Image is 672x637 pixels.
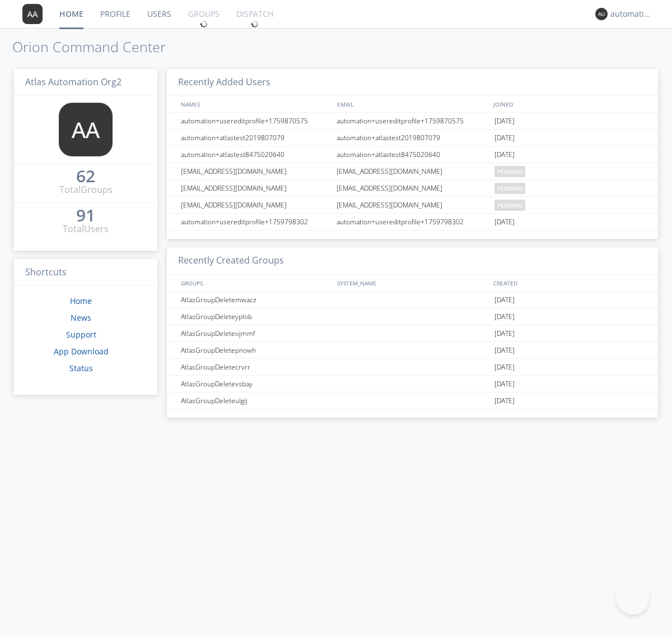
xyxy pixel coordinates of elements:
a: Support [66,329,96,340]
div: [EMAIL_ADDRESS][DOMAIN_NAME] [334,163,492,179]
span: [DATE] [494,130,515,146]
a: Status [69,363,93,373]
h3: Recently Added Users [167,69,658,96]
div: automation+usereditprofile+1759870575 [334,113,492,129]
div: automation+atlas+english0002+org2 [610,8,652,20]
a: [EMAIL_ADDRESS][DOMAIN_NAME][EMAIL_ADDRESS][DOMAIN_NAME]pending [167,197,658,214]
div: automation+atlastest2019807079 [334,130,492,146]
div: automation+atlastest2019807079 [178,130,333,146]
div: AtlasGroupDeleteojmmf [178,325,333,341]
a: AtlasGroupDeleteulgij[DATE] [167,393,658,409]
a: AtlasGroupDeleteyplob[DATE] [167,308,658,325]
span: [DATE] [494,325,515,342]
a: AtlasGroupDeletecrvrr[DATE] [167,359,658,376]
span: [DATE] [494,113,515,130]
span: [DATE] [494,292,515,308]
div: NAMES [178,96,332,112]
div: [EMAIL_ADDRESS][DOMAIN_NAME] [178,197,333,213]
a: AtlasGroupDeleteojmmf[DATE] [167,325,658,342]
div: automation+atlastest8475020640 [334,146,492,163]
div: [EMAIL_ADDRESS][DOMAIN_NAME] [334,197,492,213]
span: [DATE] [494,393,515,409]
span: [DATE] [494,308,515,325]
a: [EMAIL_ADDRESS][DOMAIN_NAME][EMAIL_ADDRESS][DOMAIN_NAME]pending [167,180,658,197]
div: 62 [76,170,95,182]
div: automation+usereditprofile+1759870575 [178,113,333,129]
h3: Shortcuts [14,259,157,287]
a: AtlasGroupDeletevsbay[DATE] [167,376,658,393]
iframe: Toggle Customer Support [616,581,650,615]
span: pending [494,183,525,194]
a: automation+atlastest8475020640automation+atlastest8475020640[DATE] [167,146,658,163]
div: automation+atlastest8475020640 [178,146,333,163]
a: 91 [76,210,95,223]
span: [DATE] [494,342,515,359]
span: Atlas Automation Org2 [25,76,122,88]
a: [EMAIL_ADDRESS][DOMAIN_NAME][EMAIL_ADDRESS][DOMAIN_NAME]pending [167,163,658,180]
a: AtlasGroupDeletepnowh[DATE] [167,342,658,359]
a: automation+atlastest2019807079automation+atlastest2019807079[DATE] [167,130,658,146]
div: Total Groups [59,183,113,196]
a: automation+usereditprofile+1759870575automation+usereditprofile+1759870575[DATE] [167,113,658,130]
div: AtlasGroupDeleteyplob [178,308,333,325]
div: EMAIL [334,96,491,112]
span: [DATE] [494,376,515,393]
a: App Download [54,346,109,357]
div: [EMAIL_ADDRESS][DOMAIN_NAME] [178,180,333,196]
div: JOINED [491,96,647,112]
span: [DATE] [494,214,515,230]
div: AtlasGroupDeletecrvrr [178,359,333,375]
span: [DATE] [494,146,515,163]
img: 373638.png [59,103,113,156]
span: pending [494,166,525,177]
div: [EMAIL_ADDRESS][DOMAIN_NAME] [178,163,333,179]
a: Home [70,296,92,306]
h3: Recently Created Groups [167,247,658,275]
div: 91 [76,210,95,221]
span: [DATE] [494,359,515,376]
a: News [71,312,91,323]
img: spin.svg [251,20,259,28]
div: CREATED [491,275,647,291]
span: pending [494,200,525,211]
div: AtlasGroupDeleteulgij [178,393,333,409]
div: [EMAIL_ADDRESS][DOMAIN_NAME] [334,180,492,196]
img: 373638.png [22,4,43,24]
img: spin.svg [200,20,208,28]
div: automation+usereditprofile+1759798302 [178,214,333,230]
a: automation+usereditprofile+1759798302automation+usereditprofile+1759798302[DATE] [167,214,658,230]
div: AtlasGroupDeletevsbay [178,376,333,392]
div: AtlasGroupDeletemwacz [178,292,333,308]
div: automation+usereditprofile+1759798302 [334,214,492,230]
div: Total Users [63,223,109,236]
div: AtlasGroupDeletepnowh [178,342,333,358]
div: GROUPS [178,275,332,291]
div: SYSTEM_NAME [334,275,491,291]
img: 373638.png [595,8,608,20]
a: 62 [76,170,95,183]
a: AtlasGroupDeletemwacz[DATE] [167,292,658,308]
